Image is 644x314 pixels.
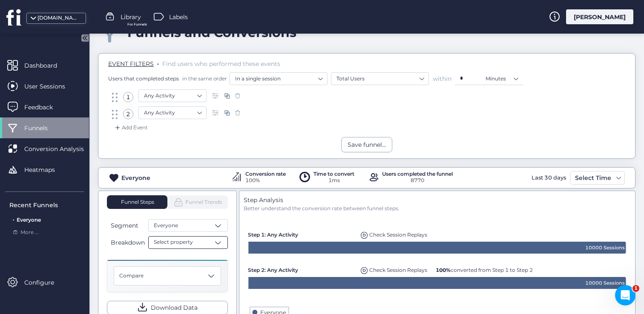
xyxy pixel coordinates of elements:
[348,140,386,149] div: Save funnel...
[24,165,68,174] span: Heatmaps
[169,12,188,22] span: Labels
[248,267,298,273] span: Step 2: Any Activity
[20,228,39,237] span: More ...
[144,89,201,102] nz-select-item: Any Activity
[24,278,67,287] span: Configure
[359,263,429,274] div: Replays of user dropping
[9,200,84,210] div: Recent Funnels
[382,171,453,177] div: Users completed the funnel
[174,197,222,207] span: Funnel Trends
[108,60,154,68] span: EVENT FILTERS
[632,285,639,292] span: 1
[436,267,533,273] span: converted from Step 1 to Step 2
[121,12,141,22] span: Library
[181,75,227,82] span: in the same order
[248,263,354,274] div: Step 2: Any Activity
[13,215,14,223] span: .
[586,280,625,286] text: 10000 Sessions
[144,106,201,119] nz-select-item: Any Activity
[24,123,60,133] span: Funnels
[127,22,147,27] span: For Funnels
[154,222,178,230] span: Everyone
[615,285,635,305] iframe: Intercom live chat
[24,103,66,112] span: Feedback
[244,195,631,205] div: Step Analysis
[486,72,518,85] nz-select-item: Minutes
[113,123,148,132] div: Add Event
[162,60,280,68] span: Find users who performed these events
[359,227,429,239] div: Replays of user dropping
[24,61,70,70] span: Dashboard
[248,227,354,239] div: Step 1: Any Activity
[120,200,154,205] span: Funnel Steps
[123,92,133,102] div: 1
[573,173,613,183] div: Select Time
[123,109,133,119] div: 2
[566,9,633,24] div: [PERSON_NAME]
[382,177,453,185] div: 8770
[245,177,286,185] div: 100%
[154,238,193,246] span: Select property
[369,267,427,273] span: Check Session Replays
[151,303,198,312] span: Download Data
[235,72,322,85] nz-select-item: In a single session
[586,245,625,251] text: 10000 Sessions
[24,144,97,154] span: Conversion Analysis
[245,171,286,177] div: Conversion rate
[121,173,150,183] div: Everyone
[369,231,427,238] span: Check Session Replays
[119,272,144,280] span: Compare
[107,220,147,231] button: Segment
[157,58,159,67] span: .
[313,177,354,185] div: 1ms
[37,14,80,22] div: [DOMAIN_NAME]
[24,82,78,91] span: User Sessions
[433,74,451,83] span: within
[111,221,138,230] span: Segment
[529,171,568,185] div: Last 30 days
[108,75,179,82] span: Users that completed steps
[111,238,145,247] span: Breakdown
[244,205,631,213] div: Better understand the conversion rate between funnel steps.
[313,171,354,177] div: Time to convert
[107,237,147,248] button: Breakdown
[336,72,423,85] nz-select-item: Total Users
[17,217,41,223] span: Everyone
[248,231,298,238] span: Step 1: Any Activity
[434,263,535,274] div: 100% converted from Step 1 to Step 2
[436,267,451,273] b: 100%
